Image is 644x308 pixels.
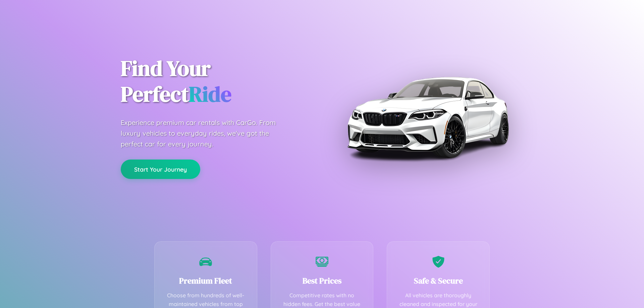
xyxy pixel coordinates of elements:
[281,275,363,286] h3: Best Prices
[189,79,231,109] span: Ride
[121,160,200,179] button: Start Your Journey
[397,275,479,286] h3: Safe & Secure
[121,117,288,149] p: Experience premium car rentals with CarGo. From luxury vehicles to everyday rides, we've got the ...
[121,56,312,107] h1: Find Your Perfect
[165,275,247,286] h3: Premium Fleet
[344,34,512,201] img: Premium BMW car rental vehicle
